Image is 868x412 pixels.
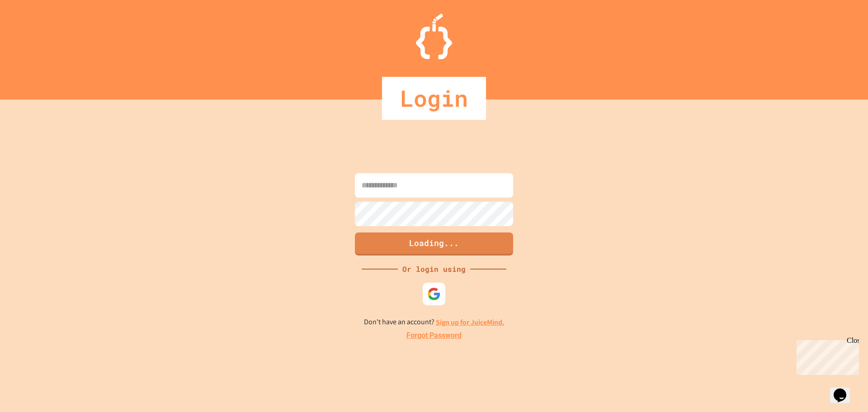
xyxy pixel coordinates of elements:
a: Sign up for JuiceMind. [436,317,505,327]
img: Logo.svg [416,14,452,59]
div: Login [382,77,486,120]
img: google-icon.svg [427,287,441,301]
div: Or login using [398,264,470,275]
p: Don't have an account? [364,317,505,328]
iframe: chat widget [830,376,859,403]
a: Forgot Password [406,330,462,341]
button: Loading... [355,232,513,256]
div: Chat with us now!Close [4,4,62,57]
iframe: chat widget [793,336,859,375]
